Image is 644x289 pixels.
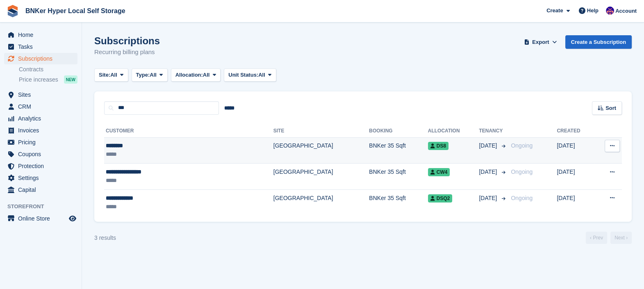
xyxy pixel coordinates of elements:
[22,4,129,18] a: BNKer Hyper Local Self Storage
[136,71,150,79] span: Type:
[18,101,67,112] span: CRM
[4,184,77,196] a: menu
[18,89,67,100] span: Sites
[557,189,594,215] td: [DATE]
[4,89,77,100] a: menu
[258,71,265,79] span: All
[511,142,532,149] span: Ongoing
[273,189,369,215] td: [GEOGRAPHIC_DATA]
[18,125,67,136] span: Invoices
[557,164,594,190] td: [DATE]
[175,71,203,79] span: Allocation:
[4,160,77,172] a: menu
[557,125,594,138] th: Created
[4,137,77,148] a: menu
[428,194,453,203] span: DSQ2
[132,68,168,82] button: Type: All
[19,66,77,73] a: Contracts
[171,68,221,82] button: Allocation: All
[224,68,276,82] button: Unit Status: All
[4,113,77,124] a: menu
[228,71,258,79] span: Unit Status:
[587,7,598,15] span: Help
[605,104,616,112] span: Sort
[150,71,157,79] span: All
[4,53,77,64] a: menu
[610,232,632,244] a: Next
[586,232,607,244] a: Previous
[18,53,67,64] span: Subscriptions
[428,125,479,138] th: Allocation
[4,101,77,112] a: menu
[565,35,632,49] a: Create a Subscription
[18,29,67,41] span: Home
[18,172,67,184] span: Settings
[94,35,160,46] h1: Subscriptions
[511,195,532,201] span: Ongoing
[273,164,369,190] td: [GEOGRAPHIC_DATA]
[428,142,448,150] span: DS8
[18,213,67,224] span: Online Store
[18,184,67,196] span: Capital
[68,214,77,223] a: Preview store
[94,48,160,57] p: Recurring billing plans
[511,168,532,175] span: Ongoing
[4,213,77,224] a: menu
[19,76,58,84] span: Price increases
[7,203,82,211] span: Storefront
[18,41,67,52] span: Tasks
[369,125,428,138] th: Booking
[18,137,67,148] span: Pricing
[4,41,77,52] a: menu
[546,7,563,15] span: Create
[273,125,369,138] th: Site
[428,168,450,176] span: CW4
[110,71,117,79] span: All
[479,168,498,176] span: [DATE]
[584,232,633,244] nav: Page
[369,189,428,215] td: BNKer 35 Sqft
[479,194,498,203] span: [DATE]
[4,29,77,41] a: menu
[18,148,67,160] span: Coupons
[369,164,428,190] td: BNKer 35 Sqft
[7,5,19,17] img: stora-icon-8386f47178a22dfd0bd8f6a31ec36ba5ce8667c1dd55bd0f319d3a0aa187defe.svg
[104,125,273,138] th: Customer
[94,234,116,242] div: 3 results
[273,137,369,164] td: [GEOGRAPHIC_DATA]
[4,172,77,184] a: menu
[479,125,507,138] th: Tenancy
[4,125,77,136] a: menu
[203,71,210,79] span: All
[19,75,77,84] a: Price increases NEW
[606,7,614,15] img: David Fricker
[532,38,549,46] span: Export
[557,137,594,164] td: [DATE]
[4,148,77,160] a: menu
[479,141,498,150] span: [DATE]
[18,113,67,124] span: Analytics
[18,160,67,172] span: Protection
[94,68,128,82] button: Site: All
[99,71,110,79] span: Site:
[523,35,559,49] button: Export
[615,7,637,15] span: Account
[64,75,77,84] div: NEW
[369,137,428,164] td: BNKer 35 Sqft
